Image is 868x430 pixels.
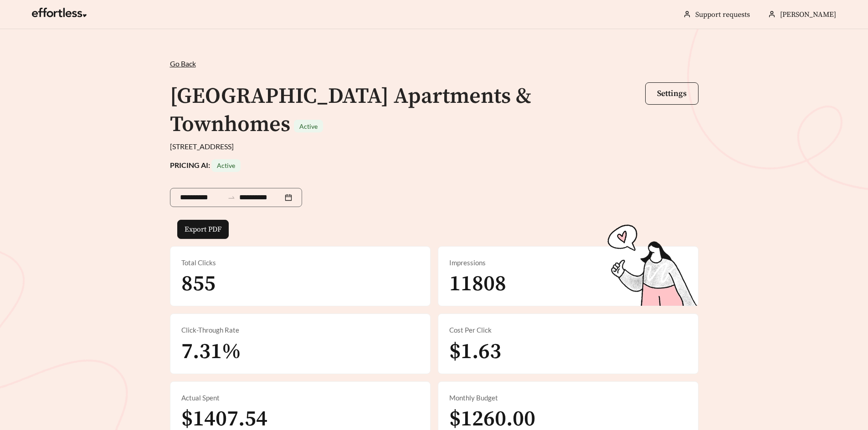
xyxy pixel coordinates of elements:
[170,161,241,169] strong: PRICING AI:
[449,325,687,335] div: Cost Per Click
[227,193,236,202] span: swap-right
[181,325,419,335] div: Click-Through Rate
[181,393,419,403] div: Actual Spent
[695,10,750,19] a: Support requests
[181,258,419,268] div: Total Clicks
[645,82,699,105] button: Settings
[780,10,836,19] span: [PERSON_NAME]
[217,162,235,169] span: Active
[170,59,196,68] span: Go Back
[449,393,687,403] div: Monthly Budget
[449,338,501,365] span: $1.63
[170,83,532,138] h1: [GEOGRAPHIC_DATA] Apartments & Townhomes
[181,338,241,365] span: 7.31%
[185,224,221,235] span: Export PDF
[181,270,216,298] span: 855
[177,220,229,239] button: Export PDF
[657,88,687,99] span: Settings
[449,258,687,268] div: Impressions
[227,193,236,202] span: to
[299,122,318,130] span: Active
[449,270,506,298] span: 11808
[170,141,699,152] div: [STREET_ADDRESS]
